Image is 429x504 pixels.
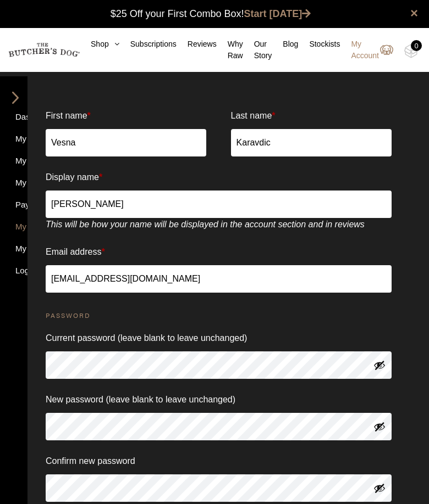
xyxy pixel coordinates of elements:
[7,92,24,104] img: DropDown-right-side.png
[7,133,20,148] a: My Orders
[404,44,418,58] img: TBD_Cart-Empty.png
[46,220,365,229] em: This will be how your name will be displayed in the account section and in reviews
[410,7,418,20] a: close
[46,329,247,347] label: Current password (leave blank to leave unchanged)
[373,482,386,494] button: Show password
[7,221,20,236] a: My Details
[7,177,20,192] a: My Addresses
[46,243,105,261] label: Email address
[46,452,135,470] label: Confirm new password
[7,243,20,257] a: My Dogs
[7,155,20,170] a: My Subscriptions
[46,303,395,328] legend: Password
[340,38,393,61] a: My Account
[272,38,298,50] a: Blog
[411,40,422,51] div: 0
[46,107,91,125] label: First name
[46,169,102,186] label: Display name
[46,391,235,408] label: New password (leave blank to leave unchanged)
[7,265,20,279] a: Logout
[80,38,119,50] a: Shop
[119,38,177,50] a: Subscriptions
[373,421,386,433] button: Show password
[244,8,311,19] a: Start [DATE]
[217,38,243,61] a: Why Raw
[231,107,276,125] label: Last name
[373,359,386,371] button: Show password
[177,38,217,50] a: Reviews
[7,199,20,214] a: Payment Methods
[243,38,272,61] a: Our Story
[7,111,20,126] a: Dashboard
[298,38,340,50] a: Stockists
